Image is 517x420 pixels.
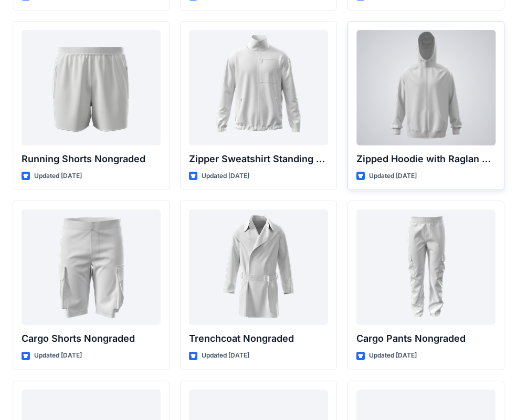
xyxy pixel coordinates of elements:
[22,30,161,145] a: Running Shorts Nongraded
[202,350,249,361] p: Updated [DATE]
[22,152,161,166] p: Running Shorts Nongraded
[189,331,328,346] p: Trenchcoat Nongraded
[369,350,417,361] p: Updated [DATE]
[356,209,495,325] a: Cargo Pants Nongraded
[202,171,249,182] p: Updated [DATE]
[22,331,161,346] p: Cargo Shorts Nongraded
[22,209,161,325] a: Cargo Shorts Nongraded
[189,30,328,145] a: Zipper Sweatshirt Standing Collar Nongraded
[34,171,82,182] p: Updated [DATE]
[369,171,417,182] p: Updated [DATE]
[189,209,328,325] a: Trenchcoat Nongraded
[356,331,495,346] p: Cargo Pants Nongraded
[34,350,82,361] p: Updated [DATE]
[356,152,495,166] p: Zipped Hoodie with Raglan Sleeve Nongraded
[189,152,328,166] p: Zipper Sweatshirt Standing Collar Nongraded
[356,30,495,145] a: Zipped Hoodie with Raglan Sleeve Nongraded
